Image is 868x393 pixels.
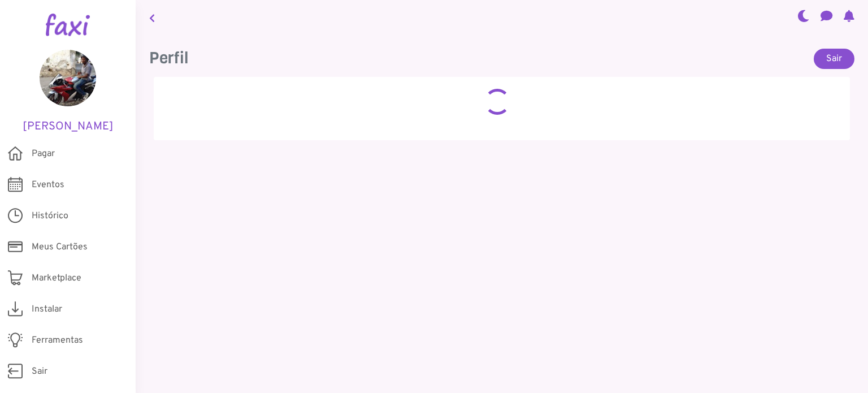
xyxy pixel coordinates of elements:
h3: Perfil [149,49,493,68]
span: Sair [32,365,47,378]
a: Sair [814,49,854,69]
span: Histórico [32,209,68,223]
span: Marketplace [32,271,81,285]
h5: [PERSON_NAME] [17,120,119,133]
span: Meus Cartões [32,240,88,254]
span: Eventos [32,178,64,192]
span: Ferramentas [32,334,83,347]
a: [PERSON_NAME] [17,50,119,133]
span: Pagar [32,147,55,161]
span: Instalar [32,303,62,316]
